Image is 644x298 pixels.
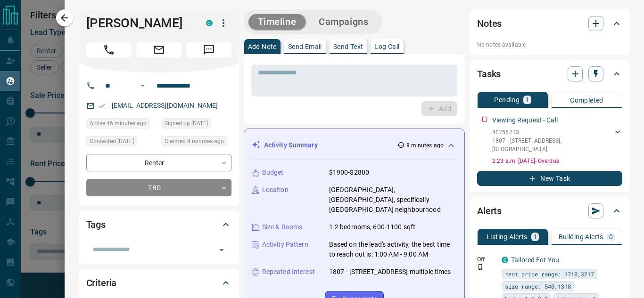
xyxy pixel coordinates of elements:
p: $1900-$2800 [329,168,369,177]
svg: Push Notification Only [477,264,484,270]
button: Open [215,243,228,257]
div: condos.ca [502,257,508,263]
span: Message [186,42,231,57]
p: 2:23 a.m. [DATE] - Overdue [492,157,622,165]
p: Send Email [288,43,322,50]
p: Repeated Interest [262,267,315,277]
h2: Tags [86,217,106,232]
p: Off [477,255,496,264]
div: TBD [86,179,231,196]
p: Pending [494,97,520,103]
p: Viewing Request - Call [492,115,558,125]
p: Completed [570,97,603,104]
p: 1807 - [STREET_ADDRESS] , [GEOGRAPHIC_DATA] [492,137,613,153]
span: rent price range: 1710,3217 [505,269,594,279]
div: Activity Summary8 minutes ago [252,137,457,154]
span: Active 46 minutes ago [90,119,147,128]
p: Based on the lead's activity, the best time to reach out is: 1:00 AM - 9:00 AM [329,240,457,259]
div: Criteria [86,272,231,294]
p: Budget [262,168,284,177]
div: Tags [86,213,231,236]
h2: Notes [477,16,502,31]
div: Fri Aug 15 2025 [161,136,231,149]
div: Alerts [477,200,622,222]
h2: Criteria [86,275,117,290]
div: Mon Jan 08 2024 [161,118,231,131]
h2: Alerts [477,203,502,218]
p: 40756713 [492,128,613,137]
span: Contacted [DATE] [90,137,134,146]
p: Add Note [248,43,277,50]
a: [EMAIL_ADDRESS][DOMAIN_NAME] [112,102,218,109]
p: 1-2 bedrooms, 600-1100 sqft [329,222,416,232]
span: Signed up [DATE] [165,119,208,128]
p: 1 [525,97,529,103]
p: No notes available [477,40,622,49]
p: 0 [609,234,613,240]
button: New Task [477,171,622,186]
p: Log Call [374,43,399,50]
p: Activity Summary [264,140,318,150]
p: Listing Alerts [487,234,528,240]
button: Timeline [248,14,306,30]
p: Send Text [333,43,363,50]
div: Renter [86,154,231,171]
div: Wed Jan 10 2024 [86,136,157,149]
p: 8 minutes ago [406,141,444,150]
p: Size & Rooms [262,222,303,232]
p: Building Alerts [559,234,603,240]
span: Claimed 8 minutes ago [165,137,224,146]
p: [GEOGRAPHIC_DATA], [GEOGRAPHIC_DATA], specifically [GEOGRAPHIC_DATA] neighbourhood [329,185,457,215]
span: size range: 540,1318 [505,282,571,291]
div: Fri Aug 15 2025 [86,118,157,131]
div: condos.ca [206,20,213,26]
h2: Tasks [477,66,501,81]
div: Notes [477,12,622,35]
p: Location [262,185,289,195]
button: Campaigns [309,14,378,30]
svg: Email Verified [99,103,105,109]
a: Tailored For You [511,256,559,264]
span: Call [86,42,132,57]
h1: [PERSON_NAME] [86,16,192,31]
div: Tasks [477,63,622,85]
p: Activity Pattern [262,240,308,250]
div: 407567131807 - [STREET_ADDRESS],[GEOGRAPHIC_DATA] [492,126,622,155]
button: Open [137,80,149,91]
span: Email [136,42,182,57]
p: 1 [533,234,537,240]
p: 1807 - [STREET_ADDRESS] multiple times [329,267,451,277]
